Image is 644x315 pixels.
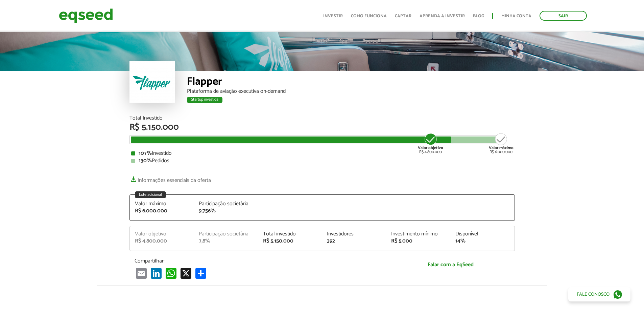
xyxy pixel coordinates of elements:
strong: 130% [139,156,152,165]
div: Disponível [455,231,509,237]
a: Email [135,268,148,279]
div: R$ 4.800.000 [135,238,189,244]
div: 7,8% [199,238,253,244]
div: R$ 4.800.000 [418,132,443,154]
div: R$ 5.150.000 [129,123,515,132]
a: Fale conosco [568,287,630,301]
div: 14% [455,238,509,244]
div: Startup investida [187,97,222,103]
img: EqSeed [59,7,113,25]
a: Informações essenciais da oferta [129,174,211,183]
div: Flapper [187,76,515,89]
a: Captar [395,14,411,18]
div: Total investido [263,231,317,237]
a: Blog [473,14,484,18]
a: Aprenda a investir [420,14,465,18]
strong: Valor objetivo [418,145,443,151]
div: Pedidos [131,158,513,164]
a: LinkedIn [149,268,163,279]
div: R$ 6.000.000 [135,208,189,214]
a: X [179,268,193,279]
a: Compartilhar [194,268,208,279]
div: R$ 5.000 [391,238,445,244]
a: WhatsApp [164,268,178,279]
a: Minha conta [501,14,531,18]
div: R$ 6.000.000 [489,132,514,154]
a: Como funciona [351,14,387,18]
div: Investimento mínimo [391,231,445,237]
strong: Valor máximo [489,145,514,151]
div: R$ 5.150.000 [263,238,317,244]
div: 392 [327,238,381,244]
div: Lote adicional [135,191,166,198]
a: Investir [323,14,343,18]
div: Participação societária [199,201,253,207]
a: Falar com a EqSeed [391,258,510,272]
div: Valor objetivo [135,231,189,237]
div: Plataforma de aviação executiva on-demand [187,89,515,94]
p: Compartilhar: [135,258,381,264]
div: Valor máximo [135,201,189,207]
a: Sair [540,11,587,21]
div: 9,756% [199,208,253,214]
div: Participação societária [199,231,253,237]
strong: 107% [139,149,152,158]
div: Investidores [327,231,381,237]
div: Total Investido [129,115,515,121]
div: Investido [131,151,513,156]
